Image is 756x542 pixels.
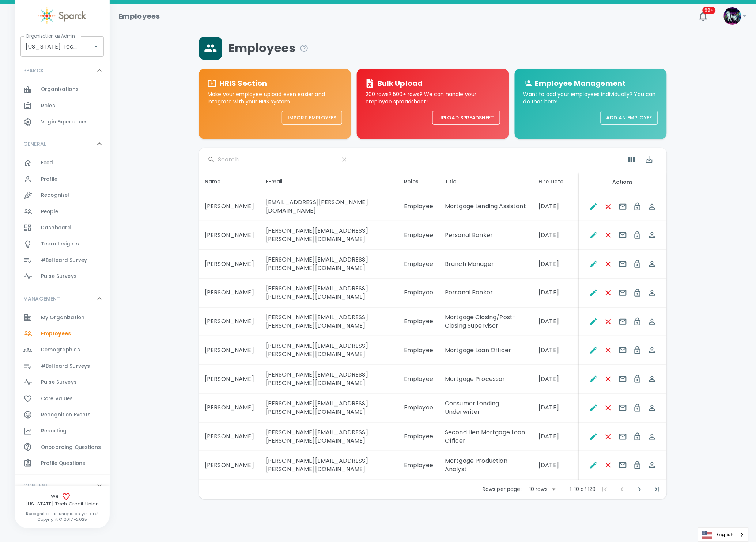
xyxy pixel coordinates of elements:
td: [PERSON_NAME][EMAIL_ADDRESS][PERSON_NAME][DOMAIN_NAME] [260,308,398,336]
button: Change Password [630,199,645,214]
span: Virgin Experiences [41,118,88,126]
span: People [41,208,58,215]
span: #BeHeard Surveys [41,363,90,370]
td: Mortgage Lending Assistant [439,192,533,221]
span: Recognize! [41,192,69,199]
span: Next Page [631,481,649,498]
span: Profile [41,176,57,183]
a: #BeHeard Survey [15,252,110,268]
div: Pulse Surveys [15,374,110,390]
td: [PERSON_NAME][EMAIL_ADDRESS][PERSON_NAME][DOMAIN_NAME] [260,451,398,480]
td: [PERSON_NAME][EMAIL_ADDRESS][PERSON_NAME][DOMAIN_NAME] [260,336,398,365]
span: Pulse Surveys [41,273,77,280]
span: Feed [41,159,53,167]
div: Pulse Surveys [15,268,110,285]
td: [DATE] [533,394,579,423]
td: Personal Banker [439,279,533,308]
a: Roles [15,98,110,114]
button: Send E-mails [616,430,630,444]
span: Reporting [41,427,67,435]
td: [PERSON_NAME] [199,192,260,221]
td: [PERSON_NAME] [199,279,260,308]
button: Spoof This Employee [645,199,659,214]
a: Organizations [15,81,110,98]
td: Mortgage Closing/Post-Closing Supervisor [439,308,533,336]
p: GENERAL [23,140,46,148]
span: Last Page [649,481,666,498]
td: Personal Banker [439,221,533,250]
td: Employee [398,451,439,480]
button: Spoof This Employee [645,257,659,271]
button: Send E-mails [616,257,630,271]
a: Sparck logo [15,7,110,24]
button: Remove Employee [601,430,616,444]
a: Onboarding Questions [15,439,110,455]
button: Spoof This Employee [645,314,659,329]
td: [DATE] [533,423,579,451]
td: Employee [398,279,439,308]
p: 200 rows? 500+ rows? We can handle your employee spreadsheet! [366,91,500,105]
button: Send E-mails [616,314,630,329]
img: Picture of Sparck [724,7,741,25]
div: Hire Date [539,177,573,186]
span: Team Insights [41,240,79,248]
span: Previous Page [613,481,631,498]
td: Employee [398,423,439,451]
td: [DATE] [533,365,579,394]
button: Spoof This Employee [645,372,659,386]
p: SPARCK [23,67,44,74]
h6: Bulk Upload [377,77,423,89]
p: Want to add your employees individually? You can do that here! [523,91,658,105]
button: Upload Spreadsheet [432,111,500,125]
a: Team Insights [15,236,110,252]
div: SPARCK [15,81,110,133]
div: SPARCK [15,60,110,81]
td: [DATE] [533,279,579,308]
a: Employees [15,326,110,342]
td: [PERSON_NAME] [199,394,260,423]
button: Spoof This Employee [645,228,659,243]
button: Remove Employee [601,343,616,358]
td: [PERSON_NAME][EMAIL_ADDRESS][PERSON_NAME][DOMAIN_NAME] [260,221,398,250]
h6: Employee Management [535,77,626,89]
button: Spoof This Employee [645,430,659,444]
span: Pulse Surveys [41,379,77,386]
td: Employee [398,308,439,336]
button: Edit [586,257,601,271]
button: Change Password [630,343,645,358]
div: Virgin Experiences [15,114,110,130]
td: [PERSON_NAME] [199,221,260,250]
button: Edit [586,458,601,473]
button: Change Password [630,372,645,386]
td: Employee [398,336,439,365]
td: Employee [398,394,439,423]
button: Send E-mails [616,458,630,473]
td: [DATE] [533,192,579,221]
button: Edit [586,228,601,243]
td: Employee [398,192,439,221]
td: [PERSON_NAME][EMAIL_ADDRESS][PERSON_NAME][DOMAIN_NAME] [260,423,398,451]
h1: Employees [118,10,160,22]
svg: Search [208,156,215,163]
div: CONTENT [15,475,110,497]
div: #BeHeard Surveys [15,358,110,374]
button: Send E-mails [616,372,630,386]
td: Branch Manager [439,250,533,279]
a: Core Values [15,391,110,407]
span: Profile Questions [41,460,86,467]
p: 1-10 of 129 [570,486,596,493]
button: Remove Employee [601,314,616,329]
label: Organization as Admin [26,33,75,39]
td: Mortgage Production Analyst [439,451,533,480]
a: Reporting [15,423,110,439]
td: [PERSON_NAME] [199,423,260,451]
span: Onboarding Questions [41,444,101,451]
span: Dashboard [41,224,71,232]
a: Feed [15,155,110,171]
div: Recognize! [15,187,110,203]
span: Employees [41,330,71,337]
td: Mortgage Processor [439,365,533,394]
